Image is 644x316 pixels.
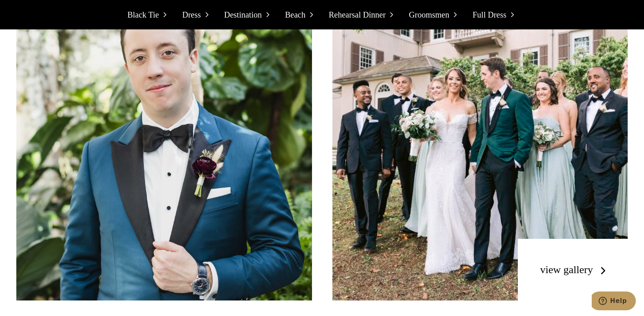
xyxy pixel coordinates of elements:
[592,292,636,312] iframe: Opens a widget where you can chat to one of our agents
[182,8,201,21] span: Dress
[285,8,305,21] span: Beach
[409,8,449,21] span: Groomsmen
[329,8,386,21] span: Rehearsal Dinner
[224,8,262,21] span: Destination
[127,8,159,21] span: Black Tie
[540,264,609,276] a: view gallery
[472,8,506,21] span: Full Dress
